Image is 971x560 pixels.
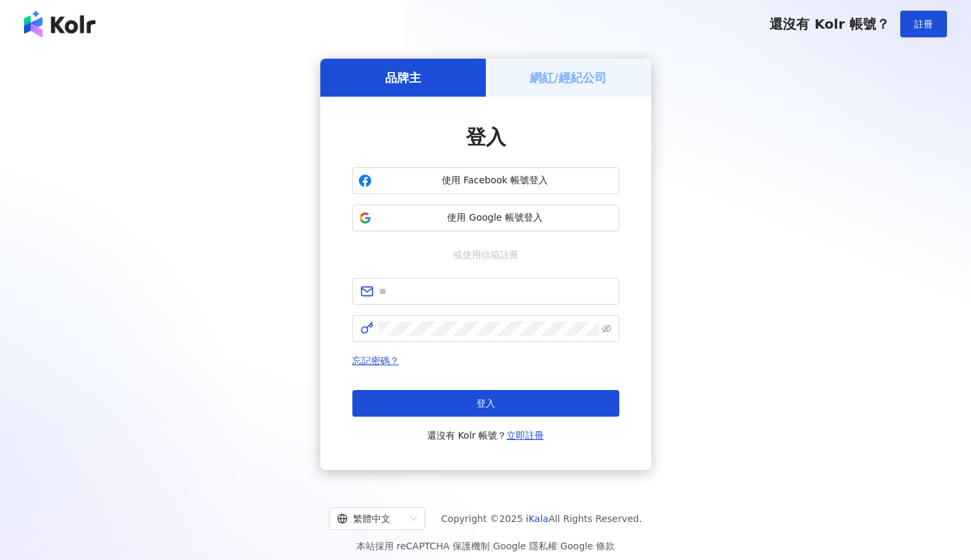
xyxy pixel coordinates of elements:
[507,430,544,441] a: 立即註冊
[444,247,528,262] span: 或使用信箱註冊
[493,541,557,551] a: Google 隱私權
[476,398,495,409] span: 登入
[466,125,506,149] span: 登入
[441,511,642,527] span: Copyright © 2025 All Rights Reserved.
[352,390,619,417] button: 登入
[427,427,545,443] span: 還沒有 Kolr 帳號？
[377,211,613,225] span: 使用 Google 帳號登入
[530,69,607,86] h5: 網紅/經紀公司
[352,355,399,366] a: 忘記密碼？
[24,11,95,37] img: logo
[377,174,613,187] span: 使用 Facebook 帳號登入
[602,324,611,333] span: eye-invisible
[560,541,615,551] a: Google 條款
[557,541,561,551] span: |
[914,19,933,29] span: 註冊
[356,538,615,554] span: 本站採用 reCAPTCHA 保護機制
[352,167,619,194] button: 使用 Facebook 帳號登入
[337,508,405,529] div: 繁體中文
[769,16,890,32] span: 還沒有 Kolr 帳號？
[900,11,947,37] button: 註冊
[490,541,493,551] span: |
[526,513,549,524] a: iKala
[352,205,619,231] button: 使用 Google 帳號登入
[385,69,421,86] h5: 品牌主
